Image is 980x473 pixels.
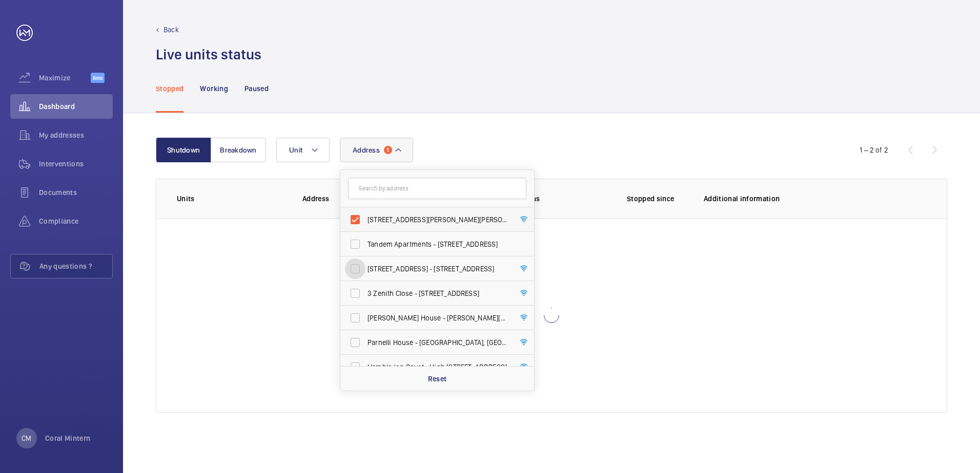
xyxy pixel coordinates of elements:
[45,433,91,443] p: Coral Mintern
[367,288,508,298] span: 3 Zenith Close - [STREET_ADDRESS]
[302,193,448,204] p: Address
[156,83,183,94] p: Stopped
[244,83,269,94] p: Paused
[200,83,228,94] p: Working
[348,178,526,199] input: Search by address
[177,193,286,204] p: Units
[860,145,888,155] div: 1 – 2 of 2
[276,138,330,162] button: Unit
[384,146,392,154] span: 1
[340,138,413,162] button: Address1
[353,146,380,154] span: Address
[39,187,113,198] span: Documents
[367,337,508,348] span: Parnelli House - [GEOGRAPHIC_DATA], [GEOGRAPHIC_DATA]
[367,239,508,249] span: Tandem Apartments - [STREET_ADDRESS]
[39,261,112,271] span: Any questions ?
[22,433,31,443] p: CM
[289,146,302,154] span: Unit
[91,73,105,83] span: Beta
[211,138,266,162] button: Breakdown
[367,214,508,225] span: [STREET_ADDRESS][PERSON_NAME][PERSON_NAME]
[39,159,113,169] span: Interventions
[39,216,113,226] span: Compliance
[367,264,508,274] span: [STREET_ADDRESS] - [STREET_ADDRESS]
[39,101,113,112] span: Dashboard
[39,130,113,140] span: My addresses
[164,25,179,35] p: Back
[156,138,211,162] button: Shutdown
[39,73,91,83] span: Maximize
[627,193,687,204] p: Stopped since
[367,313,508,323] span: [PERSON_NAME] House - [PERSON_NAME][GEOGRAPHIC_DATA]
[428,374,447,384] p: Reset
[367,362,508,372] span: Hambledon Court - High [STREET_ADDRESS]
[156,45,261,64] h1: Live units status
[704,193,926,204] p: Additional information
